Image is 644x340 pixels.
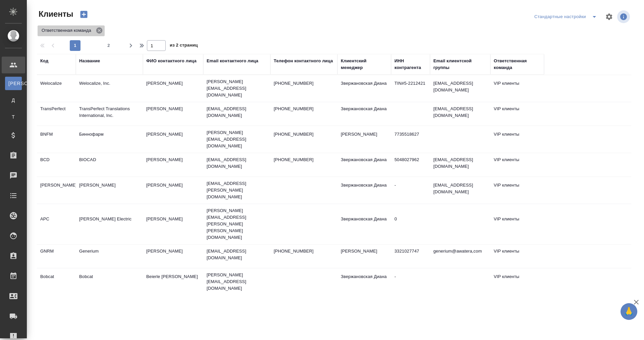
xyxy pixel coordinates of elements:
[37,179,76,202] td: [PERSON_NAME]
[103,42,114,49] span: 2
[391,128,430,151] td: 7735518627
[5,77,22,90] a: [PERSON_NAME]
[433,58,487,71] div: Email клиентской группы
[337,153,391,177] td: Звержановская Диана
[76,212,143,236] td: [PERSON_NAME] Electric
[341,58,388,71] div: Клиентский менеджер
[394,58,427,71] div: ИНН контрагента
[76,9,92,20] button: Создать
[37,128,76,151] td: BNFM
[391,270,430,293] td: -
[430,245,490,268] td: generium@awatera,com
[37,245,76,268] td: GNRM
[76,245,143,268] td: Generium
[207,248,267,261] p: [EMAIL_ADDRESS][DOMAIN_NAME]
[621,303,637,320] button: 🙏
[146,58,197,64] div: ФИО контактного лица
[274,131,334,138] p: [PHONE_NUMBER]
[337,270,391,293] td: Звержановская Диана
[207,272,267,292] p: [PERSON_NAME][EMAIL_ADDRESS][DOMAIN_NAME]
[623,304,635,319] span: 🙏
[143,179,203,202] td: [PERSON_NAME]
[8,97,18,104] span: Д
[37,77,76,100] td: Welocalize
[5,93,22,107] a: Д
[337,212,391,236] td: Звержановская Диана
[391,212,430,236] td: 0
[207,207,267,241] p: [PERSON_NAME][EMAIL_ADDRESS][PERSON_NAME][PERSON_NAME][DOMAIN_NAME]
[490,77,544,100] td: VIP клиенты
[533,11,601,22] div: split button
[274,248,334,255] p: [PHONE_NUMBER]
[37,9,73,19] span: Клиенты
[490,102,544,126] td: VIP клиенты
[143,212,203,236] td: [PERSON_NAME]
[337,245,391,268] td: [PERSON_NAME]
[337,102,391,126] td: Звержановская Диана
[274,80,334,87] p: [PHONE_NUMBER]
[37,212,76,236] td: APC
[76,102,143,126] td: TransPerfect Translations International, Inc.
[207,180,267,200] p: [EMAIL_ADDRESS][PERSON_NAME][DOMAIN_NAME]
[490,245,544,268] td: VIP клиенты
[79,58,100,64] div: Название
[170,41,198,51] span: из 2 страниц
[207,156,267,170] p: [EMAIL_ADDRESS][DOMAIN_NAME]
[274,156,334,163] p: [PHONE_NUMBER]
[143,153,203,177] td: [PERSON_NAME]
[494,58,541,71] div: Ответственная команда
[274,106,334,112] p: [PHONE_NUMBER]
[8,114,18,120] span: Т
[207,58,258,64] div: Email контактного лица
[490,270,544,293] td: VIP клиенты
[40,58,48,64] div: Код
[391,77,430,100] td: TIN#5-2212421
[143,77,203,100] td: [PERSON_NAME]
[430,102,490,126] td: [EMAIL_ADDRESS][DOMAIN_NAME]
[391,245,430,268] td: 3321027747
[337,77,391,100] td: Звержановская Диана
[143,270,203,293] td: Beierle [PERSON_NAME]
[337,179,391,202] td: Звержановская Диана
[76,153,143,177] td: BIOCAD
[76,77,143,100] td: Welocalize, Inc.
[274,58,333,64] div: Телефон контактного лица
[391,153,430,177] td: 5048027962
[490,153,544,177] td: VIP клиенты
[42,27,94,34] p: Ответственная команда
[143,245,203,268] td: [PERSON_NAME]
[8,80,18,87] span: [PERSON_NAME]
[143,102,203,126] td: [PERSON_NAME]
[490,128,544,151] td: VIP клиенты
[207,129,267,149] p: [PERSON_NAME][EMAIL_ADDRESS][DOMAIN_NAME]
[103,40,114,51] button: 2
[207,78,267,98] p: [PERSON_NAME][EMAIL_ADDRESS][DOMAIN_NAME]
[76,179,143,202] td: [PERSON_NAME]
[207,106,267,119] p: [EMAIL_ADDRESS][DOMAIN_NAME]
[37,102,76,126] td: TransPerfect
[143,128,203,151] td: [PERSON_NAME]
[430,153,490,177] td: [EMAIL_ADDRESS][DOMAIN_NAME]
[76,270,143,293] td: Bobcat
[391,179,430,202] td: -
[37,153,76,177] td: BCD
[490,179,544,202] td: VIP клиенты
[617,10,631,23] span: Посмотреть информацию
[337,128,391,151] td: [PERSON_NAME]
[601,9,617,25] span: Настроить таблицу
[430,77,490,100] td: [EMAIL_ADDRESS][DOMAIN_NAME]
[76,128,143,151] td: Биннофарм
[5,110,22,124] a: Т
[490,212,544,236] td: VIP клиенты
[430,179,490,202] td: [EMAIL_ADDRESS][DOMAIN_NAME]
[37,270,76,293] td: Bobcat
[38,25,105,36] div: Ответственная команда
